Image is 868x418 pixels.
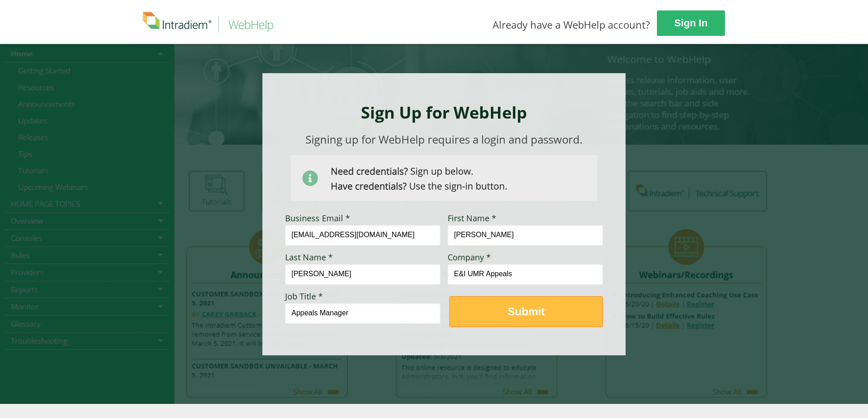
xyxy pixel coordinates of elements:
[285,291,323,302] span: Job Title *
[448,213,496,224] span: First Name *
[657,10,725,36] a: Sign In
[361,101,527,124] strong: Sign Up for WebHelp
[285,252,333,263] span: Last Name *
[291,155,597,201] img: Need Credentials? Sign up below. Have Credentials? Use the sign-in button.
[674,17,707,29] strong: Sign In
[285,213,350,224] span: Business Email *
[508,305,544,318] strong: Submit
[306,132,582,147] span: Signing up for WebHelp requires a login and password.
[448,252,491,263] span: Company *
[449,296,603,327] button: Submit
[493,18,650,31] span: Already have a WebHelp account?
